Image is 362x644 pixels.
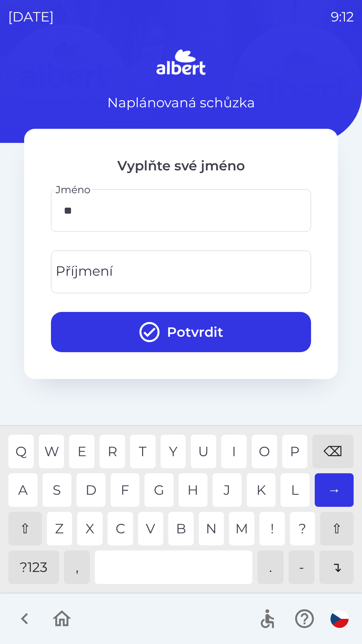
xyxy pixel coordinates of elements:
[51,156,311,176] p: Vyplňte své jméno
[56,182,90,197] label: Jméno
[8,7,54,27] p: [DATE]
[51,312,311,352] button: Potvrdit
[24,47,338,79] img: Logo
[330,610,349,628] img: cs flag
[331,7,354,27] p: 9:12
[107,93,255,113] p: Naplánovaná schůzka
